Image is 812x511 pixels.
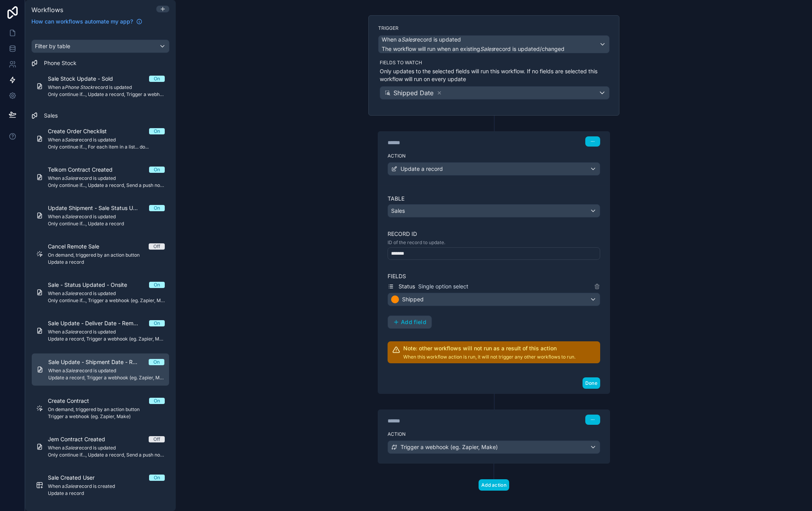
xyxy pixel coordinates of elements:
button: Shipped [388,293,600,306]
button: Sales [388,204,600,217]
span: Shipped [402,295,424,303]
span: Add field [401,319,426,326]
button: Add field [388,315,432,329]
em: Sales [401,36,415,43]
label: Action [388,153,600,159]
span: The workflow will run when an existing record is updated/changed [382,45,564,52]
button: When aSalesrecord is updatedThe workflow will run when an existingSalesrecord is updated/changed [378,35,610,53]
button: Trigger a webhook (eg. Zapier, Make) [388,440,600,454]
button: Add field [388,316,431,328]
label: Fields [388,272,600,280]
span: Sales [391,207,405,215]
p: Only updates to the selected fields will run this workflow. If no fields are selected this workfl... [380,67,610,83]
span: Single option select [418,283,468,290]
label: Fields to watch [380,60,610,66]
label: Action [388,431,600,437]
span: How can workflows automate my app? [31,18,133,25]
label: Table [388,195,600,203]
span: Workflows [31,6,63,14]
a: How can workflows automate my app? [28,18,146,25]
span: Trigger a webhook (eg. Zapier, Make) [401,443,498,451]
button: Done [583,377,600,389]
p: When this workflow action is run, it will not trigger any other workflows to run. [403,354,575,360]
span: Status [399,283,415,290]
span: When a record is updated [382,36,461,43]
p: ID of the record to update. [388,239,600,246]
button: Shipped Date [380,86,610,100]
em: Sales [480,45,494,52]
button: Update a record [388,162,600,176]
label: Trigger [378,25,610,31]
span: Update a record [401,165,443,173]
button: Add action [479,479,509,491]
span: Shipped Date [393,88,433,98]
h2: Note: other workflows will not run as a result of this action [403,344,575,352]
label: Record ID [388,230,600,238]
